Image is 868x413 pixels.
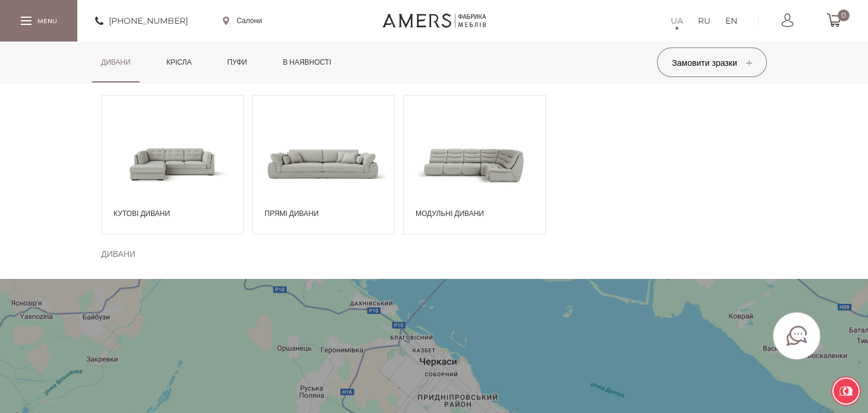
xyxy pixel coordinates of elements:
[698,14,710,28] a: RU
[92,42,140,83] a: Дивани
[274,42,340,83] a: в наявності
[223,15,262,26] a: Салони
[671,14,683,28] a: UA
[158,42,200,83] a: Крісла
[218,42,256,83] a: Пуфи
[95,14,188,28] a: [PHONE_NUMBER]
[101,247,136,261] span: Дивани
[101,95,244,234] a: Кутові дивани Кутові дивани
[114,208,237,219] span: Кутові дивани
[657,47,767,77] button: Замовити зразки
[725,14,737,28] a: EN
[416,208,539,219] span: Модульні дивани
[838,9,850,21] span: 0
[672,58,751,68] span: Замовити зразки
[403,95,546,234] a: Модульні дивани Модульні дивани
[252,95,395,234] a: Прямі дивани Прямі дивани
[265,208,388,219] span: Прямі дивани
